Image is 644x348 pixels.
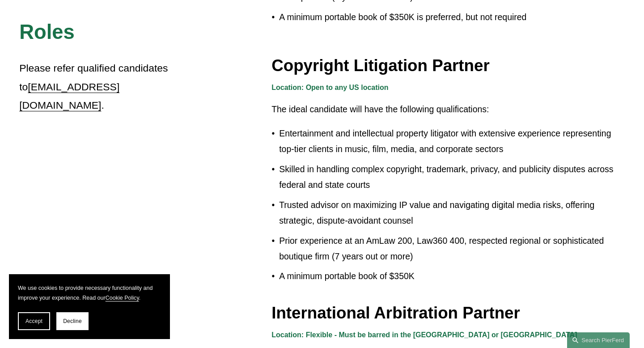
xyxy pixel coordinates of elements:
a: Cookie Policy [106,295,139,301]
p: We use cookies to provide necessary functionality and improve your experience. Read our . [18,283,161,303]
span: Accept [25,318,42,324]
span: Decline [63,318,82,324]
p: A minimum portable book of $350K [279,268,625,284]
span: Roles [19,21,75,43]
strong: Location: Flexible - Must be barred in the [GEOGRAPHIC_DATA] or [GEOGRAPHIC_DATA] [271,331,577,339]
strong: Location: Open to any US location [271,84,388,91]
h3: International Arbitration Partner [271,303,625,323]
p: The ideal candidate will have the following qualifications: [271,102,625,117]
button: Accept [18,312,50,330]
h3: Copyright Litigation Partner [271,55,625,76]
section: Cookie banner [9,274,170,339]
p: A minimum portable book of $350K is preferred, but not required [279,9,625,25]
p: Prior experience at an AmLaw 200, Law360 400, respected regional or sophisticated boutique firm (... [279,233,625,264]
a: [EMAIL_ADDRESS][DOMAIN_NAME] [19,81,119,110]
a: Search this site [567,332,630,348]
button: Decline [56,312,89,330]
p: Skilled in handling complex copyright, trademark, privacy, and publicity disputes across federal ... [279,161,625,193]
p: Please refer qualified candidates to . [19,59,196,115]
p: Entertainment and intellectual property litigator with extensive experience representing top-tier... [279,126,625,157]
p: Trusted advisor on maximizing IP value and navigating digital media risks, offering strategic, di... [279,197,625,229]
